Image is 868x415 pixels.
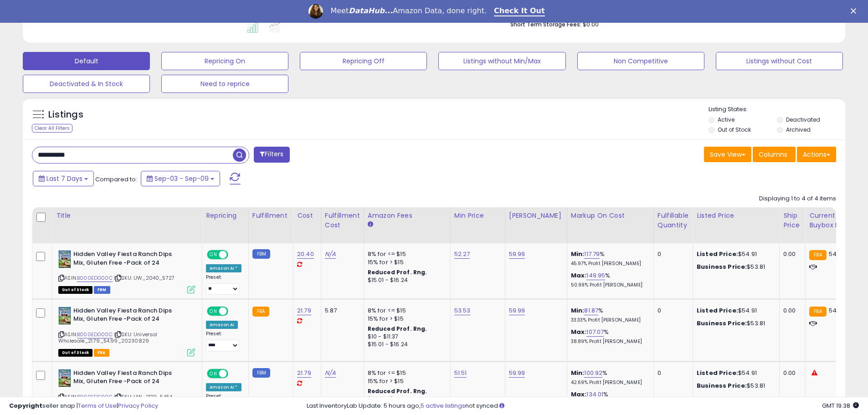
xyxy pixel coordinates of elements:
b: Listed Price: [697,306,738,315]
button: Save View [704,147,751,162]
a: Check It Out [494,6,545,16]
div: Meet Amazon Data, done right. [330,6,487,15]
p: 38.89% Profit [PERSON_NAME] [571,338,647,345]
a: 107.07 [586,328,604,337]
b: Short Term Storage Fees: [510,20,581,28]
div: % [571,272,647,288]
div: Cost [297,211,317,220]
b: Min: [571,369,585,377]
b: Listed Price: [697,250,738,258]
p: 45.97% Profit [PERSON_NAME] [571,261,647,267]
button: Listings without Min/Max [438,52,565,70]
b: Max: [571,271,587,280]
b: Hidden Valley Fiesta Ranch Dips Mix, Gluten Free -Pack of 24 [73,250,184,269]
div: 15% for > $15 [368,377,443,385]
div: 15% for > $15 [368,258,443,266]
p: Listing States: [709,105,845,114]
div: $53.81 [697,319,772,328]
div: Amazon AI * [206,264,241,272]
span: 54.91 [829,250,844,258]
a: 81.87 [584,306,598,315]
a: 51.51 [454,369,467,378]
p: 33.33% Profit [PERSON_NAME] [571,317,647,323]
i: DataHub... [349,6,393,15]
div: Last InventoryLab Update: 5 hours ago, not synced. [307,402,859,410]
a: B000EDG00C [77,274,113,282]
span: All listings that are currently out of stock and unavailable for purchase on Amazon [58,349,92,357]
div: 0 [657,369,686,377]
b: Business Price: [697,262,747,271]
div: % [571,250,647,267]
a: Terms of Use [78,401,117,410]
div: 15% for > $15 [368,315,443,323]
b: Hidden Valley Fiesta Ranch Dips Mix, Gluten Free -Pack of 24 [73,369,184,388]
div: Displaying 1 to 4 of 4 items [759,195,836,203]
b: Business Price: [697,319,747,328]
div: Fulfillment [252,211,289,220]
div: $53.81 [697,263,772,271]
img: Profile image for Georgie [308,4,323,19]
div: Title [56,211,198,220]
div: $53.81 [697,382,772,390]
a: 59.99 [509,250,525,259]
div: 8% for <= $15 [368,369,443,377]
label: Active [718,116,734,123]
b: Listed Price: [697,369,738,377]
small: FBA [809,307,826,317]
img: 51dEffsloeL._SL40_.jpg [58,369,71,387]
button: Non Competitive [577,52,704,70]
button: Actions [797,147,836,162]
button: Deactivated & In Stock [23,75,150,93]
button: Columns [753,147,796,162]
div: $54.91 [697,369,772,377]
div: 8% for <= $15 [368,250,443,258]
a: 59.99 [509,306,525,315]
span: $0.00 [583,20,599,29]
a: 52.27 [454,250,470,259]
div: Clear All Filters [32,124,72,133]
span: All listings that are currently out of stock and unavailable for purchase on Amazon [58,286,92,294]
div: 0.00 [783,307,798,315]
div: Fulfillment Cost [325,211,360,230]
h5: Listings [48,108,83,121]
span: Sep-03 - Sep-09 [154,174,209,183]
label: Out of Stock [718,126,751,133]
button: Repricing Off [300,52,427,70]
div: Repricing [206,211,245,220]
span: Compared to: [95,175,137,184]
span: ON [208,369,219,377]
div: ASIN: [58,250,195,292]
div: 5.87 [325,307,357,315]
a: N/A [325,369,336,378]
button: Filters [254,147,289,163]
b: Min: [571,306,585,315]
div: Listed Price [697,211,776,220]
a: 59.99 [509,369,525,378]
a: N/A [325,250,336,259]
span: ON [208,251,219,259]
a: Privacy Policy [118,401,158,410]
span: OFF [227,369,241,377]
small: FBA [252,307,269,317]
label: Deactivated [786,116,820,123]
a: 21.79 [297,306,311,315]
div: Amazon AI * [206,383,241,391]
b: Business Price: [697,381,747,390]
button: Need to reprice [161,75,288,93]
div: Close [851,8,860,14]
button: Default [23,52,150,70]
small: Amazon Fees. [368,220,373,229]
a: 5 active listings [421,401,465,410]
div: $15.01 - $16.24 [368,277,443,284]
div: Preset: [206,274,241,295]
div: Amazon AI [206,321,238,329]
span: | SKU: Universal Wholesale_21.79_54.99_20230829 [58,331,158,344]
div: Fulfillable Quantity [657,211,689,230]
strong: Copyright [9,401,42,410]
b: Reduced Prof. Rng. [368,268,427,276]
span: FBM [94,286,110,294]
small: FBM [252,368,270,378]
div: Min Price [454,211,501,220]
span: OFF [227,307,241,315]
span: Last 7 Days [46,174,82,183]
